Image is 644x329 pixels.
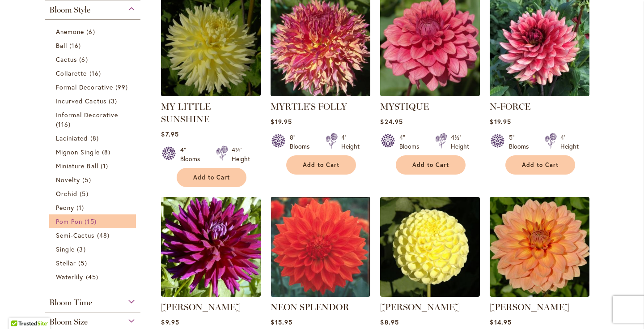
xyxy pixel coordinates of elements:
span: Add to Cart [412,161,449,169]
span: Collarette [56,69,87,77]
span: 3 [77,244,88,254]
a: N-FORCE [490,90,589,98]
a: Ball 16 [56,41,131,50]
span: Semi-Cactus [56,231,95,239]
span: Miniature Ball [56,162,98,170]
span: Incurved Cactus [56,97,106,105]
span: 8 [90,133,101,143]
a: NADINE JESSIE [161,290,261,299]
span: 1 [76,203,86,212]
a: MYSTIQUE [380,101,429,112]
div: 4' Height [560,133,579,151]
a: NETTIE [380,290,480,299]
span: 6 [79,55,90,64]
span: 15 [85,217,98,226]
span: Cactus [56,55,77,64]
a: NEON SPLENDOR [271,302,349,312]
span: Ball [56,41,67,50]
span: 5 [80,189,90,198]
a: MYRTLE'S FOLLY [271,90,370,98]
a: Neon Splendor [271,290,370,299]
span: Anemone [56,27,84,36]
span: Add to Cart [303,161,339,169]
span: Novelty [56,175,80,184]
span: Bloom Style [49,5,90,15]
span: Bloom Time [49,298,92,308]
span: 16 [69,41,83,50]
span: 5 [82,175,93,184]
a: Peony 1 [56,203,131,212]
img: Neon Splendor [271,197,370,297]
img: Nicholas [490,197,589,297]
span: Peony [56,203,74,212]
span: Formal Decorative [56,83,113,91]
span: $9.95 [161,318,179,326]
span: Mignon Single [56,148,100,156]
span: 8 [102,147,113,157]
span: Orchid [56,189,77,198]
div: 4' Height [341,133,360,151]
a: Waterlily 45 [56,272,131,282]
div: 4" Blooms [399,133,424,151]
span: $7.95 [161,130,178,138]
a: Pom Pon 15 [56,217,131,226]
a: Novelty 5 [56,175,131,184]
a: MY LITTLE SUNSHINE [161,101,211,124]
button: Add to Cart [177,168,246,187]
span: 1 [101,161,110,171]
span: 6 [86,27,97,36]
div: 8" Blooms [290,133,315,151]
a: Single 3 [56,244,131,254]
span: 45 [86,272,101,282]
span: 16 [89,68,103,78]
span: Add to Cart [522,161,559,169]
a: Incurved Cactus 3 [56,96,131,106]
span: 116 [56,120,73,129]
a: Mignon Single 8 [56,147,131,157]
a: Stellar 5 [56,258,131,268]
span: $8.95 [380,318,398,326]
a: [PERSON_NAME] [161,302,241,312]
span: Single [56,245,75,253]
img: NADINE JESSIE [161,197,261,297]
a: Informal Decorative 116 [56,110,131,129]
span: $15.95 [271,318,292,326]
span: $14.95 [490,318,511,326]
a: Semi-Cactus 48 [56,231,131,240]
span: Waterlily [56,273,83,281]
span: $19.95 [490,117,511,126]
div: 4½' Height [232,145,250,163]
a: Collarette 16 [56,68,131,78]
span: 48 [97,231,112,240]
a: [PERSON_NAME] [380,302,460,312]
span: Bloom Size [49,317,88,327]
div: 5" Blooms [509,133,534,151]
div: 4½' Height [451,133,469,151]
span: Pom Pon [56,217,82,226]
span: 99 [115,82,130,92]
span: Informal Decorative [56,111,118,119]
div: 4" Blooms [180,145,205,163]
button: Add to Cart [286,155,356,175]
a: [PERSON_NAME] [490,302,569,312]
a: Laciniated 8 [56,133,131,143]
span: $19.95 [271,117,292,126]
a: MYSTIQUE [380,90,480,98]
span: Add to Cart [193,174,230,181]
a: N-FORCE [490,101,530,112]
span: Stellar [56,259,76,267]
a: MYRTLE'S FOLLY [271,101,347,112]
a: Formal Decorative 99 [56,82,131,92]
a: Orchid 5 [56,189,131,198]
a: MY LITTLE SUNSHINE [161,90,261,98]
span: 5 [78,258,89,268]
iframe: Launch Accessibility Center [7,297,32,322]
a: Nicholas [490,290,589,299]
img: NETTIE [380,197,480,297]
a: Miniature Ball 1 [56,161,131,171]
span: Laciniated [56,134,88,142]
a: Cactus 6 [56,55,131,64]
button: Add to Cart [396,155,466,175]
span: $24.95 [380,117,402,126]
button: Add to Cart [505,155,575,175]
